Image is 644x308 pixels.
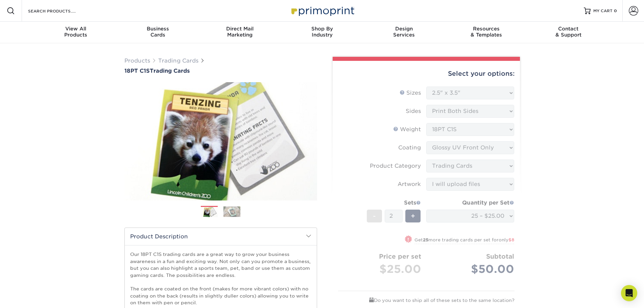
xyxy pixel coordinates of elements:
[117,26,199,38] div: Cards
[124,68,317,74] h1: Trading Cards
[223,206,240,217] img: Trading Cards 02
[117,26,199,32] span: Business
[35,22,117,43] a: View AllProducts
[527,26,610,32] span: Contact
[445,22,527,43] a: Resources& Templates
[199,26,281,38] div: Marketing
[2,287,57,306] iframe: Google Customer Reviews
[338,61,515,87] div: Select your options:
[445,26,527,38] div: & Templates
[281,26,363,38] div: Industry
[35,26,117,38] div: Products
[593,8,613,14] span: MY CART
[125,228,317,245] h2: Product Description
[124,68,150,74] span: 18PT C1S
[527,22,610,43] a: Contact& Support
[445,26,527,32] span: Resources
[124,75,317,208] img: 18PT C1S 01
[281,26,363,32] span: Shop By
[27,7,93,15] input: SEARCH PRODUCTS.....
[117,22,199,43] a: BusinessCards
[527,26,610,38] div: & Support
[281,22,363,43] a: Shop ByIndustry
[199,22,281,43] a: Direct MailMarketing
[201,206,218,218] img: Trading Cards 01
[35,26,117,32] span: View All
[288,3,356,18] img: Primoprint
[363,26,445,38] div: Services
[621,285,637,301] div: Open Intercom Messenger
[130,251,311,306] p: Our 18PT C1S trading cards are a great way to grow your business awareness in a fun and exciting ...
[158,57,198,64] a: Trading Cards
[124,68,317,74] a: 18PT C1STrading Cards
[614,8,617,13] span: 0
[124,57,150,64] a: Products
[363,26,445,32] span: Design
[363,22,445,43] a: DesignServices
[199,26,281,32] span: Direct Mail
